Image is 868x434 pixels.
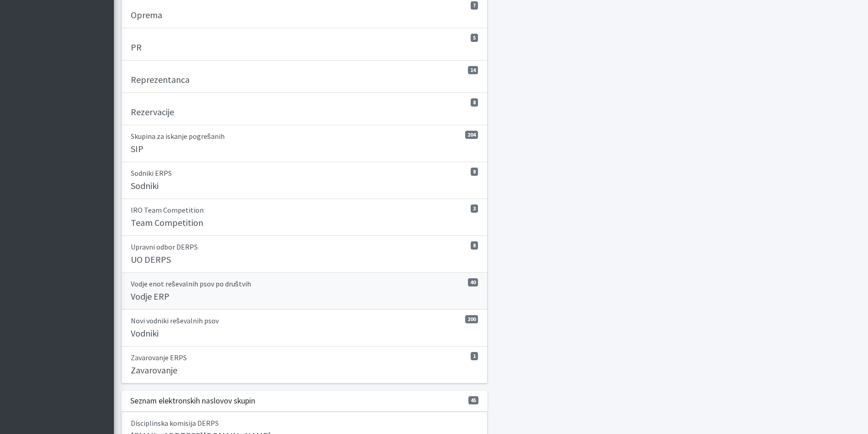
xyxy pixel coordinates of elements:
a: 40 Vodje enot reševalnih psov po društvih Vodje ERP [121,273,488,310]
span: 3 [471,204,478,213]
h3: Seznam elektronskih naslovov skupin [130,396,255,406]
h5: Rezervacije [131,107,174,117]
h5: SIP [131,143,144,154]
h5: UO DERPS [131,254,171,265]
p: Vodje enot reševalnih psov po društvih [131,278,478,289]
h5: Team Competition [131,217,203,228]
p: Upravni odbor DERPS [131,241,478,252]
a: 1 Zavarovanje ERPS Zavarovanje [121,347,488,383]
a: 200 Novi vodniki reševalnih psov Vodniki [121,310,488,347]
span: 200 [465,315,478,323]
h5: Vodniki [131,328,159,339]
h5: Vodje ERP [131,291,169,302]
span: 8 [471,241,478,250]
span: 8 [471,98,478,107]
span: 1 [471,352,478,360]
span: 14 [468,66,478,74]
a: 204 Skupina za iskanje pogrešanih SIP [121,125,488,162]
p: Zavarovanje ERPS [131,352,478,363]
a: 8 Rezervacije [121,93,488,125]
a: 8 Sodniki ERPS Sodniki [121,162,488,199]
h5: Zavarovanje [131,365,177,376]
p: Skupina za iskanje pogrešanih [131,131,478,142]
p: IRO Team Competition [131,204,478,215]
a: 8 Upravni odbor DERPS UO DERPS [121,236,488,273]
span: 40 [468,278,478,286]
a: 14 Reprezentanca [121,61,488,93]
p: Novi vodniki reševalnih psov [131,315,478,326]
h5: Oprema [131,10,162,20]
span: 45 [468,396,478,404]
span: 204 [465,131,478,139]
p: Sodniki ERPS [131,168,478,179]
span: 8 [471,168,478,176]
span: 5 [471,34,478,42]
p: Disciplinska komisija DERPS [131,418,478,429]
a: 3 IRO Team Competition Team Competition [121,199,488,236]
h5: Sodniki [131,180,159,191]
h5: Reprezentanca [131,74,190,85]
h5: PR [131,42,142,53]
a: 5 PR [121,28,488,61]
span: 7 [471,1,478,10]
